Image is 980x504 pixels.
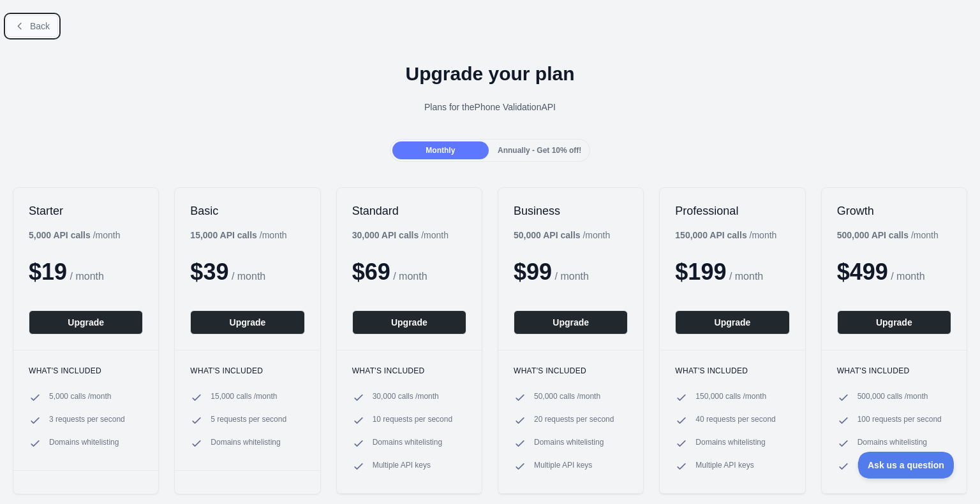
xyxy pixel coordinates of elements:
h2: Standard [352,203,466,219]
h2: Growth [837,203,951,219]
b: 30,000 API calls [352,230,419,240]
h2: Business [514,203,628,219]
span: $ 199 [675,259,726,285]
b: 500,000 API calls [837,230,909,240]
span: $ 99 [514,259,552,285]
iframe: Toggle Customer Support [858,452,954,479]
b: 50,000 API calls [514,230,581,240]
div: / month [514,229,610,241]
div: / month [837,229,939,241]
div: / month [352,229,449,241]
h2: Professional [675,203,789,219]
span: $ 69 [352,259,390,285]
b: 150,000 API calls [675,230,746,240]
div: / month [675,229,776,241]
span: $ 499 [837,259,888,285]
